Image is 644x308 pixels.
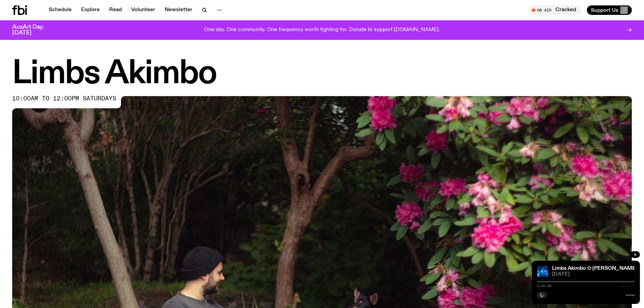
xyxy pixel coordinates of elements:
[528,5,581,15] button: On AirCracked
[105,5,126,15] a: Read
[591,7,618,13] span: Support Us
[127,5,159,15] a: Volunteer
[620,284,635,288] span: -:--:--
[552,272,635,277] span: [DATE]
[45,5,76,15] a: Schedule
[77,5,104,15] a: Explore
[12,59,632,89] h1: Limbs Akimbo
[204,27,440,33] p: One day. One community. One frequency worth fighting for. Donate to support [DOMAIN_NAME].
[12,96,116,101] span: 10:00am to 12:00pm saturdays
[587,5,632,15] button: Support Us
[537,284,551,288] span: 0:00:00
[12,24,55,36] h3: AusArt Day: [DATE]
[552,266,643,271] a: Limbs Akimbo ✩ [PERSON_NAME] ✩
[161,5,196,15] a: Newsletter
